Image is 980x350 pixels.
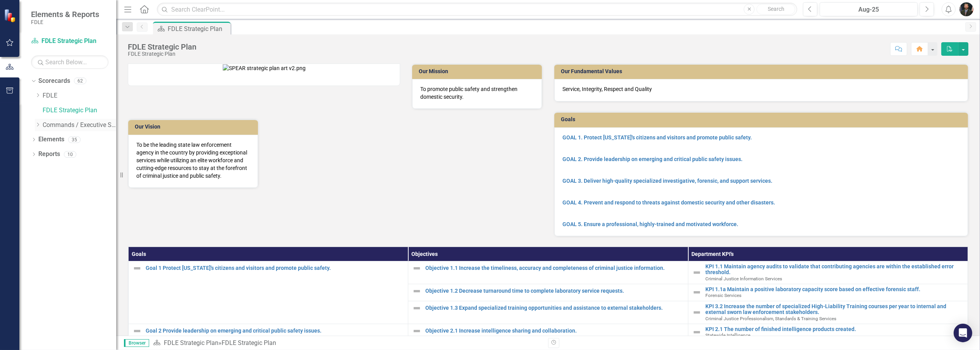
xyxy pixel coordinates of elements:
[705,264,964,276] a: KPI 1.1 Maintain agency audits to validate that contributing agencies are within the established ...
[38,77,70,86] a: Scorecards
[561,69,964,74] h3: Our Fundamental Values
[132,326,142,336] img: Not Defined
[692,328,701,337] img: Not Defined
[74,78,86,84] div: 62
[132,264,142,273] img: Not Defined
[136,141,250,180] p: To be the leading state law enforcement agency in the country by providing exceptional services w...
[412,304,421,313] img: Not Defined
[705,276,782,281] span: Criminal Justice Information Services
[954,324,972,342] div: Open Intercom Messenger
[412,287,421,296] img: Not Defined
[168,24,229,34] div: FDLE Strategic Plan
[768,6,784,12] span: Search
[705,316,836,321] span: Criminal Justice Professionalism, Standards & Training Services
[705,293,741,298] span: Forensic Services
[412,326,421,336] img: Not Defined
[124,339,149,347] span: Browser
[705,287,964,292] a: KPI 1.1a Maintain a positive laboratory capacity score based on effective forensic staff.
[38,150,60,159] a: Reports
[128,43,196,51] div: FDLE Strategic Plan
[820,2,918,16] button: Aug-25
[425,305,684,311] a: Objective 1.3 Expand specialized training opportunities and assistance to external stakeholders.
[31,19,99,25] small: FDLE
[420,85,534,101] p: To promote public safety and strengthen domestic security.
[562,221,738,227] a: GOAL 5. Ensure a professional, highly-trained and motivated workforce.
[43,106,116,115] a: FDLE Strategic Plan
[43,121,116,130] a: Commands / Executive Support Branch
[692,308,701,317] img: Not Defined
[223,64,306,72] img: SPEAR strategic plan art v2.png
[68,136,81,143] div: 35
[135,124,254,130] h3: Our Vision
[562,156,743,162] a: GOAL 2. Provide leadership on emerging and critical public safety issues.
[31,37,108,46] a: FDLE Strategic Plan
[562,134,752,141] a: GOAL 1. Protect [US_STATE]'s citizens and visitors and promote public safety.
[756,4,795,15] button: Search
[64,151,76,158] div: 10
[425,265,684,271] a: Objective 1.1 Increase the timeliness, accuracy and completeness of criminal justice information.
[425,288,684,294] a: Objective 1.2 Decrease turnaround time to complete laboratory service requests.
[562,199,775,206] a: GOAL 4. Prevent and respond to threats against domestic security and other disasters.
[4,9,17,22] img: ClearPoint Strategy
[692,268,701,277] img: Not Defined
[561,117,964,122] h3: Goals
[705,304,964,316] a: KPI 3.2 Increase the number of specialized High-Liability Training courses per year to internal a...
[822,5,915,14] div: Aug-25
[562,178,772,184] a: GOAL 3. Deliver high-quality specialized investigative, forensic, and support services.
[419,69,538,74] h3: Our Mission
[562,85,960,93] p: Service, Integrity, Respect and Quality
[31,10,99,19] span: Elements & Reports
[705,326,964,332] a: KPI 2.1 The number of finished intelligence products created.
[425,328,684,334] a: Objective 2.1 Increase intelligence sharing and collaboration.
[959,2,973,16] img: John McClellan
[128,51,196,57] div: FDLE Strategic Plan
[705,333,750,338] span: Statewide Intelligence
[43,91,116,100] a: FDLE
[146,265,404,271] a: Goal 1 Protect [US_STATE]'s citizens and visitors and promote public safety.
[31,55,108,69] input: Search Below...
[153,339,542,348] div: »
[146,328,404,334] a: Goal 2 Provide leadership on emerging and critical public safety issues.
[157,3,797,16] input: Search ClearPoint...
[222,339,276,347] div: FDLE Strategic Plan
[692,288,701,297] img: Not Defined
[38,135,64,144] a: Elements
[412,264,421,273] img: Not Defined
[164,339,218,347] a: FDLE Strategic Plan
